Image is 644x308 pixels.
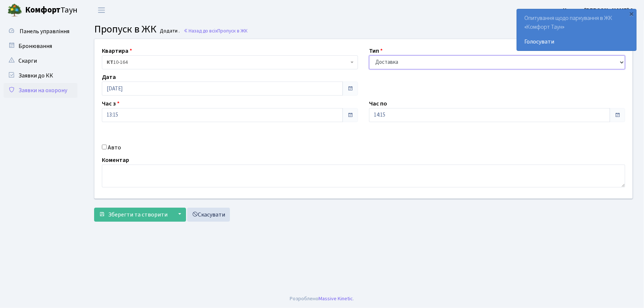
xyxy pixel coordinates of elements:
label: Авто [108,143,121,152]
label: Тип [369,46,383,55]
button: Зберегти та створити [94,208,172,222]
span: Пропуск в ЖК [94,22,156,37]
b: Цитрус [PERSON_NAME] А. [563,6,635,14]
span: Таун [25,4,78,17]
div: × [628,10,636,17]
label: Час по [369,99,387,108]
a: Голосувати [524,37,629,46]
span: Панель управління [20,27,69,35]
small: Додати . [159,28,180,34]
span: <b>КТ</b>&nbsp;&nbsp;&nbsp;&nbsp;10-164 [102,55,358,69]
label: Квартира [102,46,132,55]
a: Скарги [4,53,78,68]
b: КТ [107,59,113,66]
b: Комфорт [25,4,61,16]
button: Переключити навігацію [92,4,111,16]
a: Назад до всіхПропуск в ЖК [183,27,248,34]
span: Пропуск в ЖК [217,27,248,34]
span: Зберегти та створити [108,211,168,219]
label: Дата [102,73,116,82]
a: Заявки на охорону [4,83,78,98]
label: Час з [102,99,120,108]
div: Опитування щодо паркування в ЖК «Комфорт Таун» [517,9,636,51]
a: Цитрус [PERSON_NAME] А. [563,6,635,15]
img: logo.png [7,3,22,18]
div: Розроблено . [290,295,354,303]
a: Панель управління [4,24,78,39]
label: Коментар [102,156,129,165]
span: <b>КТ</b>&nbsp;&nbsp;&nbsp;&nbsp;10-164 [107,59,349,66]
a: Скасувати [187,208,230,222]
a: Бронювання [4,39,78,53]
a: Massive Kinetic [319,295,353,302]
a: Заявки до КК [4,68,78,83]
